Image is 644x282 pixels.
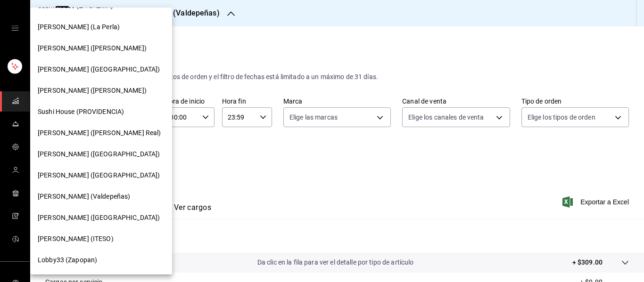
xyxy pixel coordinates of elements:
font: [PERSON_NAME] (ITESO) [38,235,114,242]
font: Sushi House (PROVIDENCIA) [38,108,124,115]
div: [PERSON_NAME] ([PERSON_NAME]) [30,38,172,59]
div: [PERSON_NAME] (ITESO) [30,228,172,250]
div: [PERSON_NAME] ([PERSON_NAME] Real) [30,122,172,144]
div: [PERSON_NAME] ([GEOGRAPHIC_DATA]) [30,59,172,80]
font: [PERSON_NAME] (Valdepeñas) [38,193,130,200]
div: [PERSON_NAME] ([GEOGRAPHIC_DATA]) [30,144,172,165]
div: [PERSON_NAME] ([PERSON_NAME]) [30,80,172,101]
div: [PERSON_NAME] ([GEOGRAPHIC_DATA]) [30,165,172,186]
font: [PERSON_NAME] ([PERSON_NAME]) [38,87,147,94]
div: Sushi House (PROVIDENCIA) [30,101,172,122]
font: [PERSON_NAME] ([PERSON_NAME] Real) [38,129,161,137]
font: [PERSON_NAME] ([GEOGRAPHIC_DATA]) [38,214,160,221]
font: [PERSON_NAME] ([PERSON_NAME]) [38,44,147,52]
font: [PERSON_NAME] ([GEOGRAPHIC_DATA]) [38,150,160,158]
div: [PERSON_NAME] (Valdepeñas) [30,186,172,207]
font: [PERSON_NAME] ([GEOGRAPHIC_DATA]) [38,171,160,179]
div: [PERSON_NAME] (La Perla) [30,16,172,38]
div: Lobby33 (Zapopan) [30,250,172,271]
div: [PERSON_NAME] ([GEOGRAPHIC_DATA]) [30,207,172,228]
font: [PERSON_NAME] (La Perla) [38,23,120,31]
font: Lobby33 (Zapopan) [38,256,97,264]
font: [PERSON_NAME] ([GEOGRAPHIC_DATA]) [38,65,160,73]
